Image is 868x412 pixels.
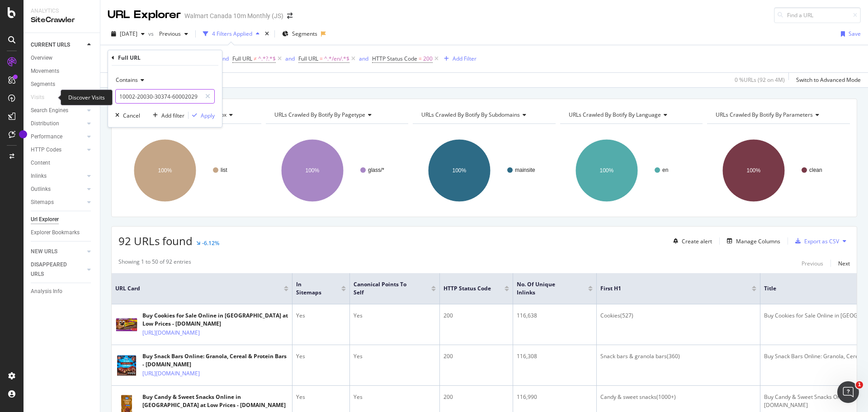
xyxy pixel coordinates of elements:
[837,381,859,403] iframe: Intercom live chat
[837,27,861,41] button: Save
[199,27,263,41] button: 4 Filters Applied
[682,237,712,245] div: Create alert
[736,237,780,245] div: Manage Columns
[161,112,184,119] div: Add filter
[31,198,85,207] a: Sitemaps
[31,132,85,142] a: Performance
[443,312,509,320] div: 200
[31,53,52,63] div: Overview
[31,106,68,115] div: Search Engines
[149,111,184,120] button: Add filter
[118,258,191,269] div: Showing 1 to 50 of 92 entries
[142,328,200,337] a: [URL][DOMAIN_NAME]
[274,111,365,118] span: URLs Crawled By Botify By pagetype
[600,284,738,293] span: First H1
[354,393,436,401] div: Yes
[108,7,181,23] div: URL Explorer
[219,55,229,62] div: and
[118,54,141,62] div: Full URL
[856,381,863,388] span: 1
[31,247,85,256] a: NEW URLS
[31,228,94,237] a: Explorer Bookmarks
[413,131,554,210] svg: A chart.
[31,93,53,102] a: Visits
[285,54,295,63] button: and
[116,76,138,84] span: Contains
[714,108,842,122] h4: URLs Crawled By Botify By parameters
[517,280,575,297] span: No. of Unique Inlinks
[148,30,156,38] span: vs
[368,167,384,173] text: glass/*
[716,111,813,118] span: URLs Crawled By Botify By parameters
[372,55,417,62] span: HTTP Status Code
[31,40,70,50] div: CURRENT URLS
[31,7,93,15] div: Analytics
[19,130,27,138] div: Tooltip anchor
[31,40,85,50] a: CURRENT URLS
[142,393,288,409] div: Buy Candy & Sweet Snacks Online in [GEOGRAPHIC_DATA] at Low Prices - [DOMAIN_NAME]
[569,111,661,118] span: URLs Crawled By Botify By language
[142,312,288,328] div: Buy Cookies for Sale Online in [GEOGRAPHIC_DATA] at Low Prices - [DOMAIN_NAME]
[453,55,476,62] div: Add Filter
[838,260,850,267] div: Next
[296,312,346,320] div: Yes
[156,27,192,41] button: Previous
[266,131,407,210] svg: A chart.
[31,53,94,63] a: Overview
[599,167,613,174] text: 100%
[31,145,85,155] a: HTTP Codes
[201,112,215,119] div: Apply
[287,13,292,19] div: arrow-right-arrow-left
[420,108,547,122] h4: URLs Crawled By Botify By subdomains
[31,185,85,194] a: Outlinks
[142,369,200,378] a: [URL][DOMAIN_NAME]
[517,312,593,320] div: 116,638
[31,145,61,155] div: HTTP Codes
[273,108,401,122] h4: URLs Crawled By Botify By pagetype
[31,66,59,76] div: Movements
[31,287,94,296] a: Analysis Info
[31,287,62,296] div: Analysis Info
[31,93,44,102] div: Visits
[118,131,260,210] svg: A chart.
[802,258,823,269] button: Previous
[774,7,861,23] input: Find a URL
[517,352,593,360] div: 116,308
[202,239,219,247] div: -6.12%
[735,76,785,84] div: 0 % URLs ( 92 on 4M )
[31,260,85,279] a: DISAPPEARED URLS
[324,52,349,65] span: ^.*/en/.*$
[419,55,422,62] span: =
[354,352,436,360] div: Yes
[305,167,319,174] text: 100%
[453,167,467,174] text: 100%
[31,132,62,142] div: Performance
[560,131,702,210] svg: A chart.
[31,228,80,237] div: Explorer Bookmarks
[440,53,476,64] button: Add Filter
[115,284,282,293] span: URL Card
[118,233,193,248] span: 92 URLs found
[31,158,94,168] a: Content
[354,312,436,320] div: Yes
[849,30,861,38] div: Save
[31,215,94,224] a: Url Explorer
[354,280,418,297] span: Canonical Points to Self
[31,119,59,128] div: Distribution
[115,354,138,377] img: main image
[747,167,761,174] text: 100%
[278,27,321,41] button: Segments
[112,111,140,120] button: Cancel
[796,76,861,84] div: Switch to Advanced Mode
[31,106,85,115] a: Search Engines
[31,198,54,207] div: Sitemaps
[31,215,59,224] div: Url Explorer
[108,27,148,41] button: [DATE]
[567,108,695,122] h4: URLs Crawled By Botify By language
[515,167,535,173] text: mainsite
[31,260,76,279] div: DISAPPEARED URLS
[61,90,113,105] div: Discover Visits
[31,80,94,89] a: Segments
[189,111,215,120] button: Apply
